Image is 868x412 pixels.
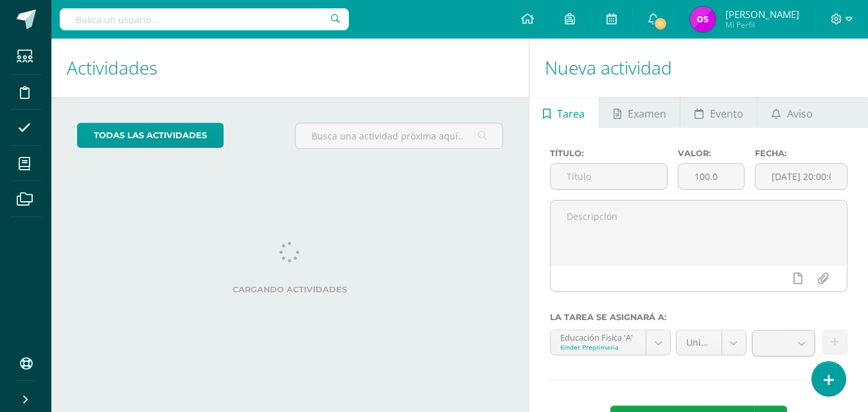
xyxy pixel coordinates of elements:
div: Kinder Preprimaria [560,343,636,352]
span: [PERSON_NAME] [725,8,799,21]
span: Mi Perfil [725,19,799,30]
input: Título [551,164,668,189]
input: Busca una actividad próxima aquí... [296,123,502,148]
a: Examen [599,97,680,128]
label: Valor: [678,148,745,158]
label: Cargando actividades [77,285,503,294]
a: Evento [680,97,757,128]
span: Evento [710,98,743,129]
span: Unidad 3 [686,330,712,355]
input: Fecha de entrega [756,164,847,189]
span: 11 [653,17,668,31]
a: todas las Actividades [77,123,224,148]
h1: Nueva actividad [545,39,853,97]
div: Educación Fisica 'A' [560,330,636,343]
span: Tarea [557,98,585,129]
label: Título: [550,148,668,158]
img: 2d06574e4a54bdb27e2c8d2f92f344e7.png [690,6,716,32]
a: Unidad 3 [677,330,746,355]
span: Examen [628,98,666,129]
a: Tarea [529,97,599,128]
a: Educación Fisica 'A'Kinder Preprimaria [551,330,670,355]
input: Busca un usuario... [60,8,349,30]
a: Aviso [757,97,826,128]
label: La tarea se asignará a: [550,312,847,322]
span: Aviso [787,98,813,129]
h1: Actividades [67,39,513,97]
input: Puntos máximos [678,164,744,189]
label: Fecha: [755,148,847,158]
